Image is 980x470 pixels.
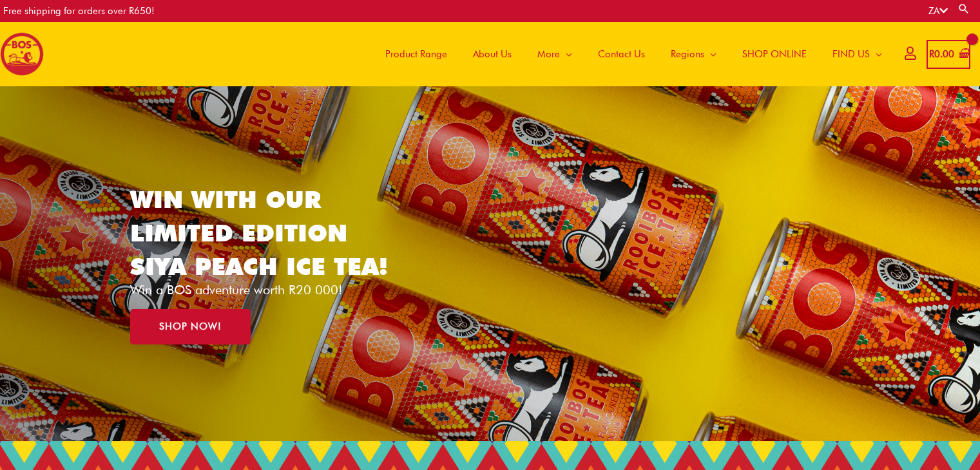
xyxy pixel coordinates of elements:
a: SHOP NOW! [130,309,251,344]
span: Contact Us [598,35,645,73]
span: R [929,48,934,60]
span: FIND US [832,35,870,73]
a: More [524,22,585,86]
span: More [537,35,560,73]
span: About Us [473,35,512,73]
p: Win a BOS adventure worth R20 000! [130,283,408,296]
a: Search button [957,3,970,15]
a: View Shopping Cart, empty [927,40,970,69]
nav: Site Navigation [363,22,895,86]
span: Regions [671,35,704,73]
a: ZA [928,5,948,17]
a: Contact Us [585,22,658,86]
span: SHOP ONLINE [742,35,807,73]
a: WIN WITH OUR LIMITED EDITION SIYA PEACH ICE TEA! [130,185,388,281]
bdi: 0.00 [929,48,954,60]
span: Product Range [385,35,447,73]
span: SHOP NOW! [159,322,222,332]
a: Regions [658,22,729,86]
a: SHOP ONLINE [729,22,820,86]
a: About Us [460,22,524,86]
a: Product Range [372,22,460,86]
